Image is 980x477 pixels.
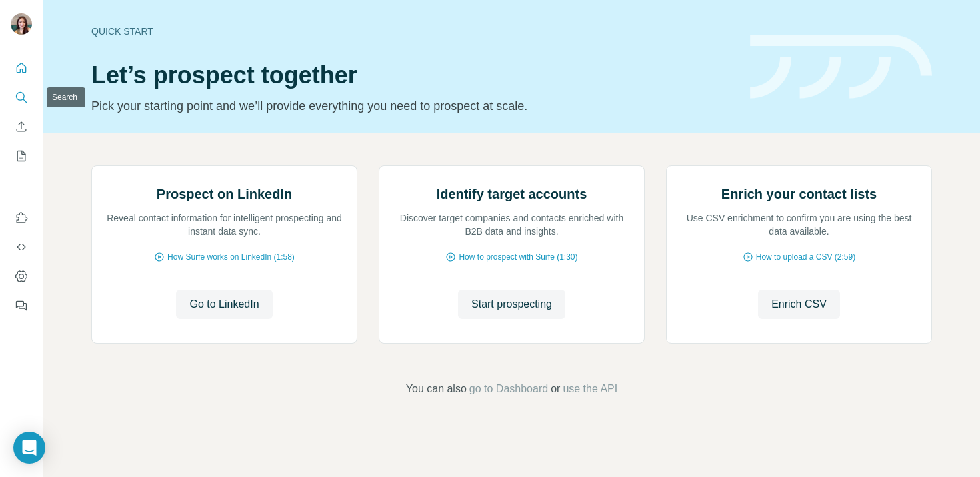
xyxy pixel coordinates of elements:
button: Use Surfe API [11,235,32,259]
span: How to prospect with Surfe (1:30) [459,251,577,263]
button: Search [11,85,32,109]
span: Go to LinkedIn [189,296,259,312]
img: banner [750,35,932,99]
button: use the API [563,381,617,397]
h1: Let’s prospect together [91,62,734,89]
button: Start prospecting [458,290,565,319]
button: Enrich CSV [11,115,32,139]
button: Quick start [11,56,32,80]
button: Feedback [11,294,32,318]
h2: Prospect on LinkedIn [157,185,292,203]
h2: Enrich your contact lists [721,185,877,203]
p: Pick your starting point and we’ll provide everything you need to prospect at scale. [91,97,734,115]
button: Use Surfe on LinkedIn [11,206,32,230]
h2: Identify target accounts [437,185,587,203]
button: Enrich CSV [758,290,840,319]
span: You can also [406,381,467,397]
p: Discover target companies and contacts enriched with B2B data and insights. [393,211,631,238]
button: go to Dashboard [469,381,548,397]
span: Enrich CSV [771,296,827,312]
span: or [551,381,560,397]
span: How to upload a CSV (2:59) [756,251,855,263]
span: How Surfe works on LinkedIn (1:58) [167,251,295,263]
img: Avatar [11,13,32,35]
span: Start prospecting [471,296,552,312]
button: Go to LinkedIn [176,290,272,319]
div: Open Intercom Messenger [13,432,45,464]
button: Dashboard [11,264,32,288]
button: My lists [11,144,32,168]
div: Quick start [91,25,734,38]
p: Use CSV enrichment to confirm you are using the best data available. [680,211,918,238]
p: Reveal contact information for intelligent prospecting and instant data sync. [105,211,343,238]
